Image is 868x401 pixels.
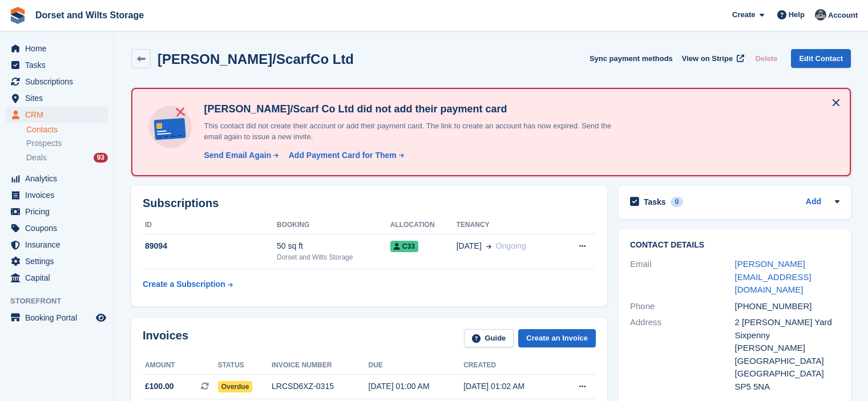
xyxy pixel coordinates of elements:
[735,355,840,368] div: [GEOGRAPHIC_DATA]
[390,241,418,252] span: C33
[496,241,526,250] span: Ongoing
[6,74,108,90] a: menu
[199,120,627,143] p: This contact did not create their account or add their payment card. The link to create an accoun...
[94,311,108,325] a: Preview store
[26,152,47,163] span: Deals
[6,57,108,73] a: menu
[735,316,840,329] div: 2 [PERSON_NAME] Yard
[590,49,673,68] button: Sync payment methods
[463,380,559,392] div: [DATE] 01:02 AM
[25,270,94,286] span: Capital
[272,380,368,392] div: LRCSD6XZ-0315
[25,74,94,90] span: Subscriptions
[143,357,218,375] th: Amount
[6,220,108,236] a: menu
[10,295,114,307] span: Storefront
[806,196,821,209] a: Add
[25,220,94,236] span: Coupons
[6,253,108,269] a: menu
[25,107,94,123] span: CRM
[143,197,596,210] h2: Subscriptions
[644,197,666,207] h2: Tasks
[518,329,596,348] a: Create an Invoice
[277,252,390,262] div: Dorset and Wilts Storage
[143,278,225,290] div: Create a Subscription
[677,49,746,68] a: View on Stripe
[732,9,755,21] span: Create
[457,240,482,252] span: [DATE]
[143,216,277,234] th: ID
[277,216,390,234] th: Booking
[6,107,108,123] a: menu
[143,329,188,348] h2: Invoices
[750,49,782,68] button: Delete
[630,258,735,297] div: Email
[289,149,397,161] div: Add Payment Card for Them
[735,380,840,394] div: SP5 5NA
[369,357,464,375] th: Due
[158,51,354,67] h2: [PERSON_NAME]/ScarfCo Ltd
[6,310,108,326] a: menu
[6,187,108,203] a: menu
[26,138,62,149] span: Prospects
[735,367,840,380] div: [GEOGRAPHIC_DATA]
[204,149,271,161] div: Send Email Again
[457,216,560,234] th: Tenancy
[272,357,368,375] th: Invoice number
[25,253,94,269] span: Settings
[630,316,735,393] div: Address
[25,237,94,253] span: Insurance
[25,40,94,56] span: Home
[463,357,559,375] th: Created
[6,171,108,187] a: menu
[6,237,108,253] a: menu
[815,9,826,21] img: Steph Chick
[828,10,858,21] span: Account
[6,90,108,106] a: menu
[9,7,26,24] img: stora-icon-8386f47178a22dfd0bd8f6a31ec36ba5ce8667c1dd55bd0f319d3a0aa187defe.svg
[218,381,253,392] span: Overdue
[25,90,94,106] span: Sites
[143,274,233,295] a: Create a Subscription
[791,49,851,68] a: Edit Contact
[6,204,108,220] a: menu
[630,300,735,313] div: Phone
[735,259,812,294] a: [PERSON_NAME][EMAIL_ADDRESS][DOMAIN_NAME]
[218,357,272,375] th: Status
[26,137,108,149] a: Prospects
[630,241,839,250] h2: Contact Details
[25,187,94,203] span: Invoices
[94,153,108,163] div: 93
[369,380,464,392] div: [DATE] 01:00 AM
[735,300,840,313] div: [PHONE_NUMBER]
[284,149,405,161] a: Add Payment Card for Them
[25,57,94,73] span: Tasks
[682,53,733,64] span: View on Stripe
[31,6,148,25] a: Dorset and Wilts Storage
[6,40,108,56] a: menu
[464,329,514,348] a: Guide
[26,124,108,135] a: Contacts
[25,204,94,220] span: Pricing
[671,197,684,207] div: 0
[199,103,627,116] h4: [PERSON_NAME]/Scarf Co Ltd did not add their payment card
[26,152,108,164] a: Deals 93
[735,329,840,355] div: Sixpenny [PERSON_NAME]
[390,216,457,234] th: Allocation
[143,240,277,252] div: 89094
[145,380,174,392] span: £100.00
[25,171,94,187] span: Analytics
[789,9,805,21] span: Help
[146,103,195,151] img: no-card-linked-e7822e413c904bf8b177c4d89f31251c4716f9871600ec3ca5bfc59e148c83f4.svg
[25,310,94,326] span: Booking Portal
[6,270,108,286] a: menu
[277,240,390,252] div: 50 sq ft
